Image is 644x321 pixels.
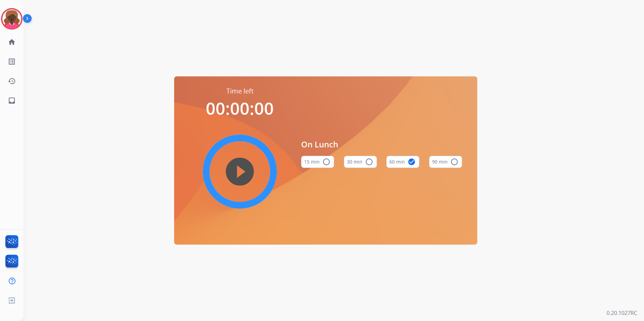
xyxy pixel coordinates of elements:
button: 90 min [429,156,462,168]
button: 30 min [344,156,377,168]
mat-icon: play_circle_filled [236,168,244,176]
span: 00:00:00 [206,97,274,120]
mat-icon: check_circle [408,158,416,166]
mat-icon: list_alt [8,58,16,66]
p: 0.20.1027RC [607,309,637,317]
mat-icon: radio_button_unchecked [450,158,458,166]
button: 15 min [301,156,334,168]
mat-icon: history [8,77,16,85]
mat-icon: radio_button_unchecked [365,158,373,166]
mat-icon: home [8,38,16,46]
img: avatar [2,9,21,28]
mat-icon: inbox [8,97,16,105]
button: 60 min [386,156,419,168]
span: On Lunch [301,138,462,150]
mat-icon: radio_button_unchecked [322,158,330,166]
span: Time left [226,86,254,96]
